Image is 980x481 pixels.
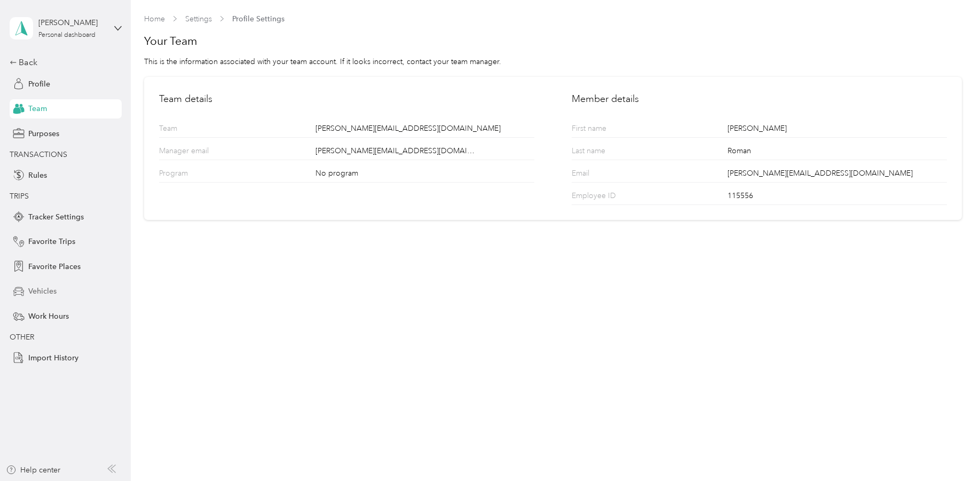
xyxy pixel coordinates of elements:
span: Purposes [28,128,59,139]
span: TRIPS [10,192,29,201]
p: Email [572,168,654,182]
div: This is the information associated with your team account. If it looks incorrect, contact your te... [144,56,962,67]
div: [PERSON_NAME][EMAIL_ADDRESS][DOMAIN_NAME] [315,123,534,137]
span: Import History [28,352,78,364]
span: Profile Settings [232,13,284,25]
div: [PERSON_NAME] [728,123,946,137]
a: Home [144,14,165,23]
a: Settings [185,14,212,23]
p: Team [159,123,241,137]
h2: Member details [572,92,947,106]
div: 115556 [728,190,946,204]
p: Manager email [159,145,241,160]
div: [PERSON_NAME] [38,17,105,28]
p: Program [159,168,241,182]
h2: Team details [159,92,534,106]
div: Roman [728,145,946,160]
div: Personal dashboard [38,32,96,38]
span: Rules [28,170,47,181]
h1: Your Team [144,34,962,49]
p: Employee ID [572,190,654,204]
p: First name [572,123,654,137]
div: [PERSON_NAME][EMAIL_ADDRESS][DOMAIN_NAME] [728,168,946,182]
iframe: Everlance-gr Chat Button Frame [920,421,980,481]
span: Vehicles [28,286,57,297]
p: Last name [572,145,654,160]
span: Work Hours [28,311,69,322]
span: Tracker Settings [28,211,84,223]
span: Team [28,103,47,114]
span: TRANSACTIONS [10,150,67,159]
div: No program [315,168,534,182]
span: OTHER [10,333,34,342]
span: Profile [28,78,50,90]
div: Back [10,56,116,69]
button: Help center [6,464,60,476]
span: Favorite Trips [28,236,75,247]
span: Favorite Places [28,261,81,272]
span: [PERSON_NAME][EMAIL_ADDRESS][DOMAIN_NAME] [315,145,480,156]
